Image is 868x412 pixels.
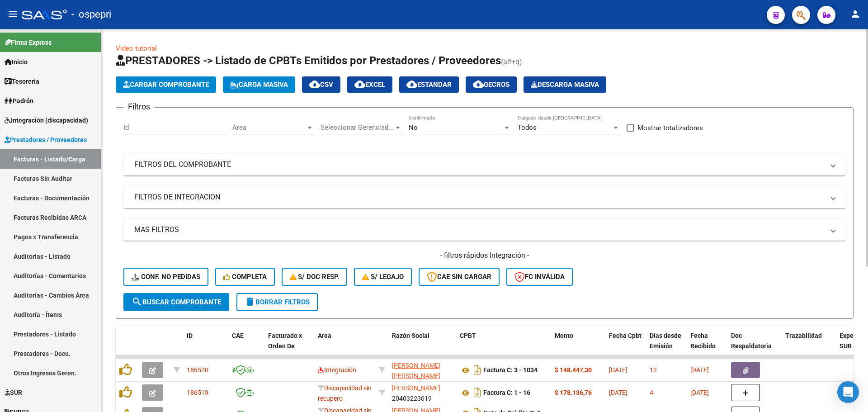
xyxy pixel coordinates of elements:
div: 23355719464 [392,360,453,379]
span: Area [318,332,331,339]
span: Doc Respaldatoria [731,332,772,350]
datatable-header-cell: Trazabilidad [782,326,836,366]
span: Padrón [5,96,33,106]
span: Razón Social [392,332,429,339]
span: [DATE] [690,389,709,396]
datatable-header-cell: Monto [551,326,605,366]
span: ID [187,332,193,339]
mat-icon: search [132,296,142,307]
button: CAE SIN CARGAR [419,268,500,286]
span: Fecha Cpbt [609,332,642,339]
button: Carga Masiva [223,76,295,93]
mat-icon: person [850,9,861,19]
span: Firma Express [5,38,52,47]
span: Días desde Emisión [650,332,681,350]
datatable-header-cell: Razón Social [388,326,456,366]
mat-panel-title: FILTROS DE INTEGRACION [134,192,824,202]
mat-icon: cloud_download [309,79,320,90]
h3: Filtros [123,100,155,113]
div: Open Intercom Messenger [837,381,859,403]
mat-expansion-panel-header: MAS FILTROS [123,219,846,241]
i: Descargar documento [472,363,483,377]
span: FC Inválida [514,273,565,281]
span: Buscar Comprobante [132,298,221,306]
span: Mostrar totalizadores [637,123,703,133]
mat-icon: cloud_download [354,79,365,90]
span: Integración [318,366,356,374]
span: Inicio [5,57,28,67]
span: (alt+q) [501,57,522,66]
span: 4 [650,389,653,396]
h4: - filtros rápidos Integración - [123,251,846,260]
strong: $ 148.447,30 [555,366,592,374]
span: S/ legajo [362,273,404,281]
span: CAE SIN CARGAR [427,273,491,281]
button: S/ Doc Resp. [282,268,348,286]
datatable-header-cell: Area [314,326,375,366]
span: [DATE] [609,389,627,396]
datatable-header-cell: ID [183,326,228,366]
span: [DATE] [609,366,627,374]
datatable-header-cell: Fecha Recibido [687,326,727,366]
datatable-header-cell: Facturado x Orden De [264,326,314,366]
span: Monto [555,332,573,339]
i: Descargar documento [472,385,483,400]
button: Conf. no pedidas [123,268,208,286]
mat-icon: menu [7,9,18,19]
mat-icon: cloud_download [406,79,417,90]
span: [DATE] [690,366,709,374]
span: Trazabilidad [785,332,822,339]
button: FC Inválida [506,268,573,286]
span: - ospepri [71,5,111,24]
strong: Factura C: 1 - 16 [483,389,530,397]
datatable-header-cell: CPBT [456,326,551,366]
mat-icon: cloud_download [473,79,484,90]
span: [PERSON_NAME] [392,384,440,392]
span: Seleccionar Gerenciador [321,123,394,132]
span: Gecros [473,81,509,89]
button: Borrar Filtros [236,293,318,311]
button: Estandar [399,76,459,93]
span: Estandar [406,81,452,89]
span: Carga Masiva [230,81,288,89]
span: Tesorería [5,76,39,86]
strong: Factura C: 3 - 1034 [483,367,538,374]
mat-icon: delete [245,296,255,307]
span: Fecha Recibido [690,332,716,350]
span: EXCEL [354,81,385,89]
button: EXCEL [347,76,392,93]
span: Conf. no pedidas [132,273,200,281]
span: Borrar Filtros [245,298,310,306]
span: CAE [232,332,244,339]
span: SUR [5,388,22,398]
datatable-header-cell: Fecha Cpbt [605,326,646,366]
button: Gecros [466,76,517,93]
button: CSV [302,76,340,93]
span: CSV [309,81,333,89]
div: 20403223019 [392,383,453,402]
mat-panel-title: FILTROS DEL COMPROBANTE [134,160,824,170]
span: Descarga Masiva [531,81,599,89]
mat-expansion-panel-header: FILTROS DE INTEGRACION [123,186,846,208]
span: S/ Doc Resp. [290,273,340,281]
span: 186519 [187,389,208,396]
span: 186520 [187,366,208,374]
app-download-masive: Descarga masiva de comprobantes (adjuntos) [524,76,606,93]
datatable-header-cell: Doc Respaldatoria [727,326,782,366]
span: Cargar Comprobante [123,81,209,89]
a: Video tutorial [116,44,157,52]
span: Discapacidad sin recupero [318,384,372,402]
span: PRESTADORES -> Listado de CPBTs Emitidos por Prestadores / Proveedores [116,54,501,67]
span: Prestadores / Proveedores [5,135,87,145]
mat-panel-title: MAS FILTROS [134,225,824,235]
button: S/ legajo [354,268,412,286]
span: Todos [518,123,537,132]
strong: $ 178.136,76 [555,389,592,396]
datatable-header-cell: CAE [228,326,264,366]
span: Integración (discapacidad) [5,115,88,125]
span: Completa [223,273,267,281]
button: Completa [215,268,275,286]
span: 12 [650,366,657,374]
button: Cargar Comprobante [116,76,216,93]
span: No [409,123,418,132]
